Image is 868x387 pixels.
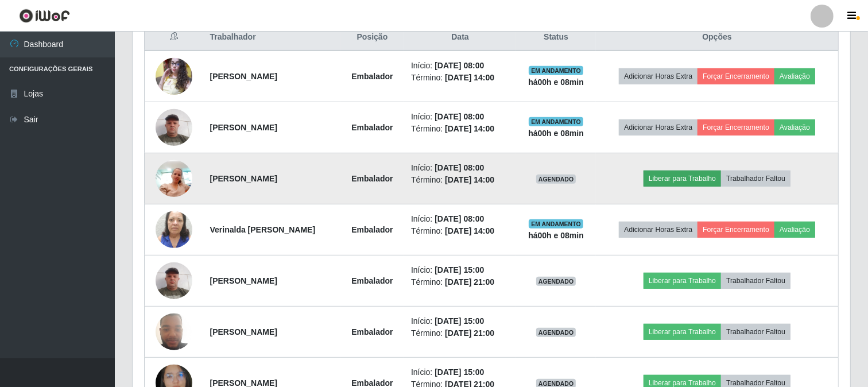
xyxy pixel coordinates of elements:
[445,226,494,235] time: [DATE] 14:00
[411,276,509,288] li: Término:
[351,327,393,336] strong: Embalador
[351,72,393,81] strong: Embalador
[445,124,494,133] time: [DATE] 14:00
[445,328,494,338] time: [DATE] 21:00
[411,162,509,174] li: Início:
[445,277,494,287] time: [DATE] 21:00
[156,52,192,100] img: 1678138481697.jpeg
[411,174,509,186] li: Término:
[210,276,277,285] strong: [PERSON_NAME]
[529,66,583,75] span: EM ANDAMENTO
[156,307,192,356] img: 1694719722854.jpeg
[445,73,494,82] time: [DATE] 14:00
[203,24,340,51] th: Trabalhador
[351,225,393,234] strong: Embalador
[411,366,509,378] li: Início:
[156,103,192,152] img: 1709375112510.jpeg
[435,112,484,121] time: [DATE] 08:00
[596,24,838,51] th: Opções
[156,154,192,203] img: 1704221939354.jpeg
[340,24,404,51] th: Posição
[210,72,277,81] strong: [PERSON_NAME]
[210,225,316,234] strong: Verinalda [PERSON_NAME]
[435,61,484,70] time: [DATE] 08:00
[156,197,192,262] img: 1728324895552.jpeg
[210,123,277,132] strong: [PERSON_NAME]
[435,214,484,223] time: [DATE] 08:00
[529,117,583,126] span: EM ANDAMENTO
[644,273,721,289] button: Liberar para Trabalho
[156,256,192,305] img: 1709375112510.jpeg
[435,316,484,326] time: [DATE] 15:00
[516,24,596,51] th: Status
[351,174,393,183] strong: Embalador
[619,222,697,238] button: Adicionar Horas Extra
[210,174,277,183] strong: [PERSON_NAME]
[774,119,815,136] button: Avaliação
[697,119,774,136] button: Forçar Encerramento
[529,219,583,229] span: EM ANDAMENTO
[411,264,509,276] li: Início:
[435,163,484,172] time: [DATE] 08:00
[351,276,393,285] strong: Embalador
[528,129,584,138] strong: há 00 h e 08 min
[774,222,815,238] button: Avaliação
[721,171,790,187] button: Trabalhador Faltou
[411,72,509,84] li: Término:
[721,324,790,340] button: Trabalhador Faltou
[619,119,697,136] button: Adicionar Horas Extra
[404,24,516,51] th: Data
[411,315,509,327] li: Início:
[411,213,509,225] li: Início:
[528,231,584,240] strong: há 00 h e 08 min
[536,277,576,286] span: AGENDADO
[411,111,509,123] li: Início:
[536,175,576,184] span: AGENDADO
[411,327,509,339] li: Término:
[697,222,774,238] button: Forçar Encerramento
[774,68,815,84] button: Avaliação
[644,171,721,187] button: Liberar para Trabalho
[351,123,393,132] strong: Embalador
[721,273,790,289] button: Trabalhador Faltou
[411,225,509,237] li: Término:
[697,68,774,84] button: Forçar Encerramento
[644,324,721,340] button: Liberar para Trabalho
[435,265,484,274] time: [DATE] 15:00
[411,123,509,135] li: Término:
[619,68,697,84] button: Adicionar Horas Extra
[19,9,70,23] img: CoreUI Logo
[536,328,576,337] span: AGENDADO
[528,78,584,87] strong: há 00 h e 08 min
[411,60,509,72] li: Início:
[445,175,494,184] time: [DATE] 14:00
[435,367,484,377] time: [DATE] 15:00
[210,327,277,336] strong: [PERSON_NAME]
